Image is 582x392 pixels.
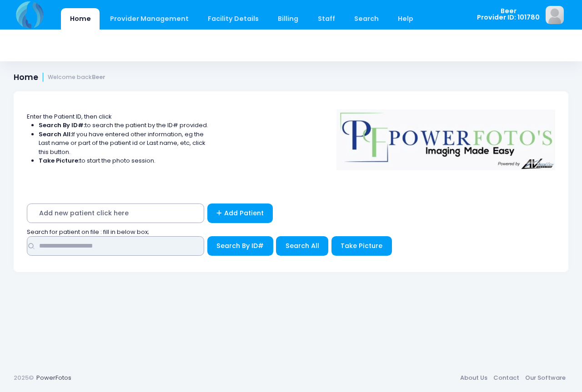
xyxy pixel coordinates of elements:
span: Enter the Patient ID, then click [27,112,112,121]
strong: Beer [92,73,105,81]
span: Beer Provider ID: 101780 [477,8,540,21]
a: Billing [269,8,307,30]
a: Contact [490,370,522,386]
span: Search for patient on file : fill in below box; [27,228,149,236]
strong: Search All: [39,130,72,139]
a: Our Software [522,370,568,386]
small: Welcome back [48,74,105,81]
a: Home [61,8,100,30]
a: Staff [309,8,344,30]
li: to start the photo session. [39,156,209,165]
a: Facility Details [199,8,268,30]
a: PowerFotos [36,373,71,382]
a: Provider Management [101,8,197,30]
a: Add Patient [207,203,273,223]
span: Take Picture [341,241,382,250]
h1: Home [14,73,105,82]
strong: Search By ID#: [39,121,85,129]
button: Search All [276,236,328,256]
li: If you have entered other information, eg the Last name or part of the patient id or Last name, e... [39,130,209,157]
strong: Take Picture: [39,156,80,165]
li: to search the patient by the ID# provided. [39,121,209,130]
a: Search [345,8,387,30]
button: Take Picture [331,236,392,256]
span: Search By ID# [216,241,264,250]
a: Help [389,8,422,30]
img: image [546,6,564,24]
span: Search All [286,241,319,250]
span: Add new patient click here [27,203,204,223]
a: About Us [457,370,490,386]
button: Search By ID# [207,236,273,256]
span: 2025© [14,373,34,382]
img: Logo [332,103,560,170]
